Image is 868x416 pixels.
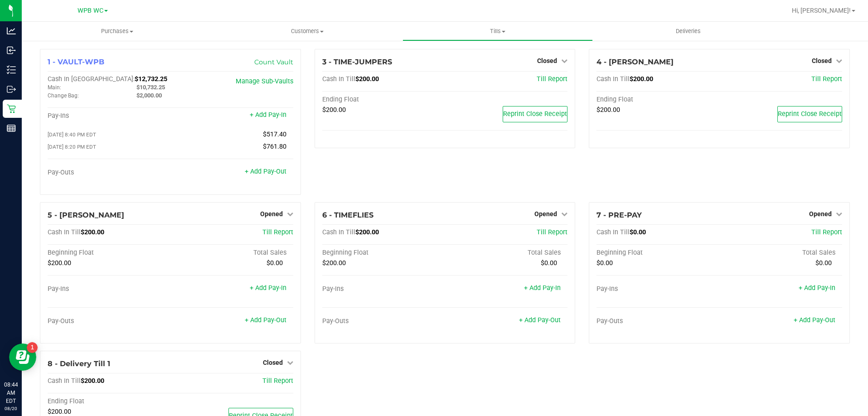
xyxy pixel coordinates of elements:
[596,259,613,267] span: $0.00
[81,228,104,236] span: $200.00
[262,377,293,385] a: Till Report
[48,84,61,91] span: Main:
[322,211,373,219] span: 6 - TIMEFLIES
[799,284,835,292] a: + Add Pay-In
[27,342,38,353] iframe: Resource center unread badge
[596,106,620,114] span: $200.00
[630,228,646,236] span: $0.00
[524,284,561,292] a: + Add Pay-In
[250,111,286,119] a: + Add Pay-In
[596,249,719,257] div: Beginning Float
[596,228,630,236] span: Cash In Till
[48,317,170,325] div: Pay-Outs
[596,285,719,293] div: Pay-Ins
[593,22,783,41] a: Deliveries
[811,75,842,83] span: Till Report
[262,228,293,236] a: Till Report
[537,75,567,83] a: Till Report
[322,228,355,236] span: Cash In Till
[596,75,630,83] span: Cash In Till
[48,131,96,138] span: [DATE] 8:40 PM EDT
[777,106,842,122] button: Reprint Close Receipt
[263,143,286,150] span: $761.80
[355,228,379,236] span: $200.00
[263,131,286,138] span: $517.40
[596,96,719,104] div: Ending Float
[7,104,16,113] inline-svg: Retail
[355,75,379,83] span: $200.00
[322,317,445,325] div: Pay-Outs
[596,211,642,219] span: 7 - PRE-PAY
[78,7,103,15] span: WPB WC
[445,249,567,257] div: Total Sales
[48,377,81,385] span: Cash In Till
[48,144,96,150] span: [DATE] 8:20 PM EDT
[22,22,212,41] a: Purchases
[7,26,16,35] inline-svg: Analytics
[537,228,567,236] a: Till Report
[815,259,832,267] span: $0.00
[48,75,135,83] span: Cash In [GEOGRAPHIC_DATA]:
[48,92,79,99] span: Change Bag:
[136,92,162,99] span: $2,000.00
[135,75,167,83] span: $12,732.25
[4,405,18,412] p: 08/20
[7,65,16,74] inline-svg: Inventory
[48,408,71,416] span: $200.00
[48,211,124,219] span: 5 - [PERSON_NAME]
[322,259,346,267] span: $200.00
[48,285,170,293] div: Pay-Ins
[596,58,674,66] span: 4 - [PERSON_NAME]
[811,228,842,236] a: Till Report
[48,397,170,406] div: Ending Float
[322,58,392,66] span: 3 - TIME-JUMPERS
[48,58,104,66] span: 1 - VAULT-WPB
[403,27,592,35] span: Tills
[322,285,445,293] div: Pay-Ins
[7,124,16,133] inline-svg: Reports
[322,96,445,104] div: Ending Float
[534,210,557,218] span: Opened
[48,359,110,368] span: 8 - Delivery Till 1
[792,7,851,14] span: Hi, [PERSON_NAME]!
[9,343,36,371] iframe: Resource center
[213,27,402,35] span: Customers
[245,168,286,175] a: + Add Pay-Out
[48,169,170,177] div: Pay-Outs
[22,27,212,35] span: Purchases
[4,381,18,405] p: 08:44 AM EDT
[541,259,557,267] span: $0.00
[236,77,293,85] a: Manage Sub-Vaults
[7,46,16,55] inline-svg: Inbound
[48,228,81,236] span: Cash In Till
[537,57,557,64] span: Closed
[48,112,170,120] div: Pay-Ins
[812,57,832,64] span: Closed
[778,110,842,118] span: Reprint Close Receipt
[503,106,567,122] button: Reprint Close Receipt
[212,22,402,41] a: Customers
[719,249,842,257] div: Total Sales
[794,316,835,324] a: + Add Pay-Out
[48,259,71,267] span: $200.00
[664,27,713,35] span: Deliveries
[136,84,165,91] span: $10,732.25
[245,316,286,324] a: + Add Pay-Out
[263,359,283,366] span: Closed
[402,22,593,41] a: Tills
[254,58,293,66] a: Count Vault
[322,106,346,114] span: $200.00
[809,210,832,218] span: Opened
[81,377,104,385] span: $200.00
[519,316,561,324] a: + Add Pay-Out
[250,284,286,292] a: + Add Pay-In
[260,210,283,218] span: Opened
[322,249,445,257] div: Beginning Float
[170,249,293,257] div: Total Sales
